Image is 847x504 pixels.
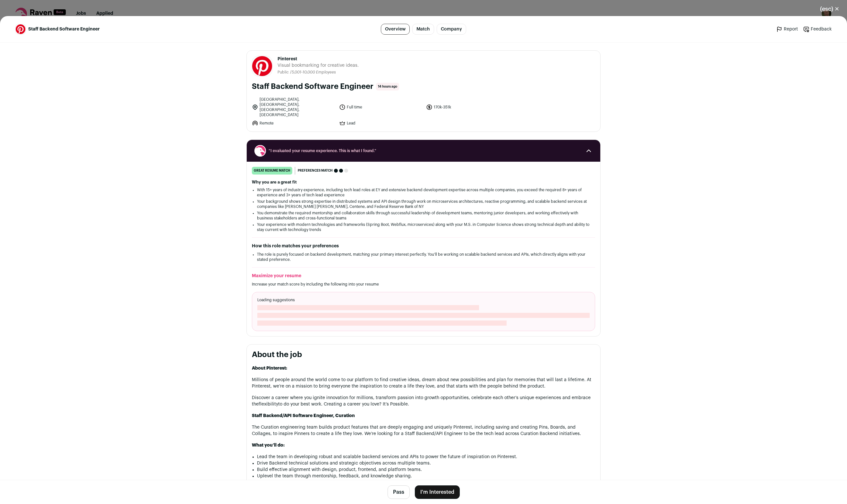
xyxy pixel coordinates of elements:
[252,292,595,331] div: Loading suggestions
[252,97,335,117] li: [GEOGRAPHIC_DATA], [GEOGRAPHIC_DATA], [GEOGRAPHIC_DATA], [GEOGRAPHIC_DATA]
[252,424,595,437] p: The Curation engineering team builds product features that are deeply engaging and uniquely Pinte...
[252,414,355,418] strong: Staff Backend/API Software Engineer, Curation
[257,187,590,198] li: With 15+ years of industry experience, including tech lead roles at EY and extensive backend deve...
[339,120,423,126] li: Lead
[290,70,336,75] li: /
[16,24,25,34] img: e56e2fca2fd10c47413caba720555eb407866dce27671369e47ffc29eece9aef.jpg
[426,97,509,117] li: 170k-351k
[252,350,595,360] h2: About the job
[437,24,466,35] a: Company
[415,485,460,499] button: I'm Interested
[252,377,595,389] p: Millions of people around the world come to our platform to find creative ideas, dream about new ...
[257,454,595,460] li: Lead the team in developing robust and scalable backend services and APIs to power the future of ...
[259,402,278,406] a: flexibility
[252,395,595,407] p: Discover a career where you ignite innovation for millions, transform passion into growth opportu...
[412,24,434,35] a: Match
[252,443,285,448] strong: What you’ll do:
[257,473,595,479] li: Uplevel the team through mentorship, feedback, and knowledge sharing.
[776,26,798,32] a: Report
[269,148,578,153] span: “I evaluated your resume experience. This is what I found.”
[257,222,590,232] li: Your experience with modern technologies and frameworks (Spring Boot, Webflux, microservices) alo...
[376,83,399,90] span: 14 hours ago
[252,167,292,175] div: great resume match
[257,199,590,209] li: Your background shows strong expertise in distributed systems and API design through work on micr...
[28,26,100,32] span: Staff Backend Software Engineer
[257,460,595,466] li: Drive Backend technical solutions and strategic objectives across multiple teams.
[252,81,373,92] h1: Staff Backend Software Engineer
[252,56,272,76] img: e56e2fca2fd10c47413caba720555eb407866dce27671369e47ffc29eece9aef.jpg
[252,243,595,249] h2: How this role matches your preferences
[803,26,832,32] a: Feedback
[252,180,595,185] h2: Why you are a great fit
[292,70,336,74] span: 5,001-10,000 Employees
[257,252,590,262] li: The role is purely focused on backend development, matching your primary interest perfectly. You'...
[812,2,847,16] button: Close modal
[252,282,595,287] p: Increase your match score by including the following into your resume
[278,56,359,62] span: Pinterest
[278,70,290,75] li: Public
[298,167,333,174] span: Preferences match
[252,273,595,279] h2: Maximize your resume
[252,120,335,126] li: Remote
[388,485,410,499] button: Pass
[339,97,423,117] li: Full time
[257,466,595,473] li: Build effective alignment with design, product, frontend, and platform teams.
[278,62,359,69] span: Visual bookmarking for creative ideas.
[257,479,595,486] li: Help define and evangelize best practices for backend engineering across the Curation organizatio...
[252,366,287,371] strong: About Pinterest:
[257,210,590,221] li: You demonstrate the required mentorship and collaboration skills through successful leadership of...
[381,24,410,35] a: Overview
